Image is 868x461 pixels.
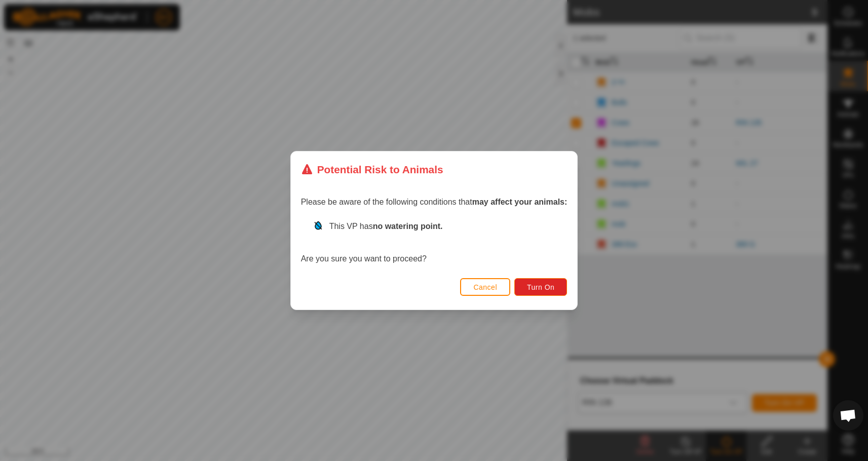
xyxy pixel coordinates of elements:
span: Turn On [527,283,554,291]
strong: no watering point. [373,222,443,230]
strong: may affect your animals: [472,198,568,206]
div: Open chat [833,400,863,431]
button: Cancel [460,278,510,296]
button: Turn On [514,278,567,296]
span: This VP has [329,222,443,230]
span: Please be aware of the following conditions that [301,198,568,206]
div: Potential Risk to Animals [301,162,443,177]
div: Are you sure you want to proceed? [301,220,568,265]
span: Cancel [473,283,497,291]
